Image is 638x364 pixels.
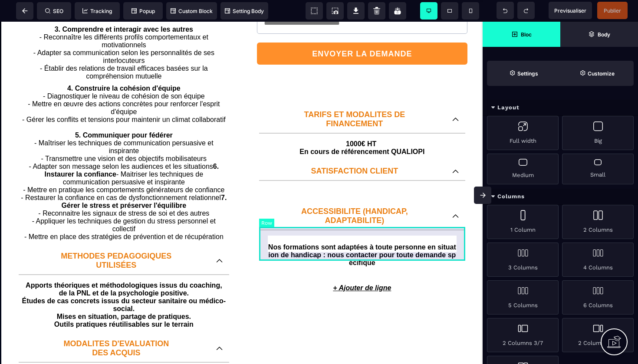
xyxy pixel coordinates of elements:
[257,21,467,43] button: ENVOYER LA DEMANDE
[487,116,559,150] div: Full width
[25,318,207,336] p: MODALITES D'EVALUATION DES ACQUIS
[132,8,155,14] span: Popup
[171,8,213,14] span: Custom Block
[259,116,465,136] text: 1000€ HT En cours de référencement QUALIOPI
[562,243,634,277] div: 4 Columns
[487,243,559,277] div: 3 Columns
[483,22,560,47] span: Open Blocks
[266,185,444,203] p: ACCESSIBILITE (HANDICAP, ADAPTABILITE)
[562,318,634,352] div: 2 Columns 7/3
[62,172,229,187] b: 7. Gérer le stress et préserver l'équilibre
[487,205,559,239] div: 1 Column
[225,8,264,14] span: Setting Body
[326,2,344,20] span: Screenshot
[549,2,592,19] span: Preview
[588,70,615,77] strong: Customize
[560,22,638,47] span: Open Layer Manager
[562,280,634,315] div: 6 Columns
[487,280,559,315] div: 5 Columns
[562,116,634,150] div: Big
[55,4,193,11] b: 3. Comprendre et interagir avec les autres
[266,89,444,107] p: TARIFS ET MODALITES DE FINANCEMENT
[487,318,559,352] div: 2 Columns 3/7
[598,31,610,38] strong: Body
[517,70,538,77] strong: Settings
[67,63,181,70] b: 4. Construire la cohésion d'équipe
[33,12,217,58] span: - Reconnaître les différents profils comportementaux et motivationnels - Adapter sa communication...
[22,71,226,102] span: - Diagnostiquer le niveau de cohésion de son équipe - Mettre en œuvre des actions concrètes pour ...
[554,7,586,14] span: Previsualiser
[21,258,227,309] text: Apports théoriques et méthodologiques issus du coaching, de la PNL et de la psychologie positive....
[266,145,444,154] p: SATISFACTION CLIENT
[82,8,112,14] span: Tracking
[21,149,224,180] span: - Maitriser les techniques de communication persuasive et inspirante - Mettre en pratique les com...
[483,100,638,116] div: Layout
[487,154,559,184] div: Medium
[562,205,634,239] div: 2 Columns
[560,61,634,86] span: Open Style Manager
[255,258,470,275] p: + Ajouter de ligne
[487,61,560,86] span: Settings
[521,31,532,38] strong: Bloc
[562,154,634,184] div: Small
[75,110,173,117] b: 5. Communiquer pour fédérer
[25,230,207,248] p: METHODES PEDAGOGIQUES UTILISÉES
[483,189,638,205] div: Columns
[306,2,323,20] span: View components
[45,141,221,156] b: 6. Instaurer la confiance
[604,7,621,14] span: Publier
[45,8,63,14] span: SEO
[24,188,224,219] span: - Reconnaitre les signaux de stress de soi et des autres - Appliquer les techniques de gestion du...
[29,118,216,148] span: - Maîtriser les techniques de communication persuasive et inspirante - Transmettre une vision et ...
[268,222,457,245] p: Nos formations sont adaptées à toute personne en situation de handicap : nous contacter pour tout...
